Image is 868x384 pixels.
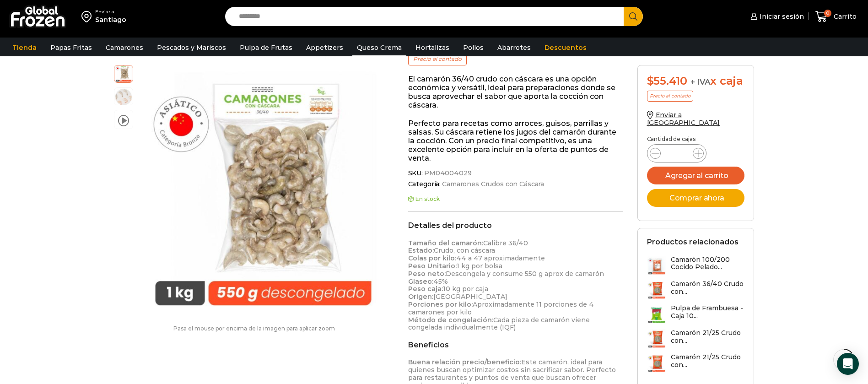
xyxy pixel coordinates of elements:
a: Iniciar sesión [748,7,804,26]
p: En stock [408,196,624,202]
img: address-field-icon.svg [81,9,95,24]
a: Hortalizas [411,39,454,56]
a: Camarones Crudos con Cáscara [441,180,544,188]
a: Papas Fritas [46,39,97,56]
div: x caja [647,75,745,88]
strong: Peso caja: [408,285,443,293]
span: 36:40 con cascara [114,88,133,106]
span: Iniciar sesión [757,12,804,21]
a: Pulpa de Frambuesa - Caja 10... [647,304,745,324]
a: Appetizers [302,39,348,56]
p: Precio al contado [647,91,693,102]
bdi: 55.410 [647,74,687,87]
span: SKU: [408,169,624,177]
button: Comprar ahora [647,189,745,207]
h3: Camarón 100/200 Cocido Pelado... [671,256,745,271]
p: El camarón 36/40 crudo con cáscara es una opción económica y versátil, ideal para preparaciones d... [408,75,624,110]
a: Tienda [8,39,41,56]
h3: Camarón 21/25 Crudo con... [671,353,745,369]
a: Queso Crema [352,39,406,56]
strong: Glaseo: [408,277,433,286]
a: Camarones [101,39,148,56]
span: 0 [824,10,831,17]
span: $ [647,74,654,87]
a: Camarón 36/40 Crudo con... [647,280,745,300]
input: Product quantity [668,147,685,160]
a: Descuentos [540,39,591,56]
a: Enviar a [GEOGRAPHIC_DATA] [647,111,720,127]
h2: Beneficios [408,341,624,349]
strong: Método de congelación: [408,316,493,324]
div: Open Intercom Messenger [837,353,859,375]
button: Search button [624,7,643,26]
div: 1 / 3 [138,65,389,316]
span: Categoría: [408,180,624,188]
a: Abarrotes [493,39,535,56]
strong: Peso Unitario: [408,262,457,270]
span: Camarón 36/40 RHLSO Bronze [114,64,133,82]
strong: Estado: [408,246,434,254]
h3: Camarón 36/40 Crudo con... [671,280,745,296]
a: Pollos [458,39,488,56]
div: Enviar a [95,9,126,15]
strong: Origen: [408,292,433,301]
p: Pasa el mouse por encima de la imagen para aplicar zoom [114,325,394,332]
strong: Tamaño del camarón: [408,239,483,247]
span: PM04004029 [423,169,472,177]
img: Camarón 36/40 RHLSO Bronze [138,65,389,316]
a: 0 Carrito [813,6,859,27]
span: Carrito [831,12,857,21]
p: Calibre 36/40 Crudo, con cáscara 44 a 47 aproximadamente 1 kg por bolsa Descongela y consume 550 ... [408,239,624,332]
strong: Peso neto: [408,270,446,278]
strong: Buena relación precio/beneficio: [408,358,521,366]
h2: Productos relacionados [647,238,739,246]
a: Camarón 100/200 Cocido Pelado... [647,256,745,276]
p: Precio al contado [408,53,467,65]
h3: Camarón 21/25 Crudo con... [671,329,745,345]
strong: Colas por kilo: [408,254,456,262]
p: Perfecto para recetas como arroces, guisos, parrillas y salsas. Su cáscara retiene los jugos del ... [408,119,624,163]
h2: Detalles del producto [408,221,624,230]
a: Camarón 21/25 Crudo con... [647,353,745,373]
span: + IVA [690,77,711,87]
button: Agregar al carrito [647,167,745,184]
a: Pescados y Mariscos [152,39,231,56]
strong: Porciones por kilo: [408,300,473,308]
h3: Pulpa de Frambuesa - Caja 10... [671,304,745,320]
div: Santiago [95,15,126,24]
p: Cantidad de cajas [647,136,745,142]
a: Pulpa de Frutas [235,39,297,56]
a: Camarón 21/25 Crudo con... [647,329,745,349]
